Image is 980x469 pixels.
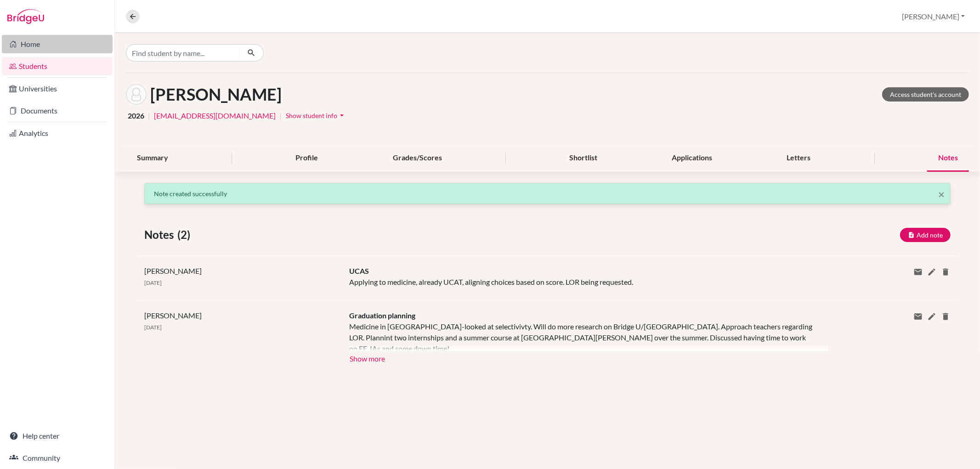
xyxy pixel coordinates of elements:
a: Home [2,35,113,53]
span: | [279,110,282,121]
p: Note created successfully [154,189,941,198]
a: Help center [2,427,113,445]
div: Medicine in [GEOGRAPHIC_DATA]-looked at selectivivty. Will do more research on Bridge U/[GEOGRAPH... [349,321,814,351]
div: Summary [126,145,179,172]
button: Close [938,189,945,200]
span: [PERSON_NAME] [144,266,202,275]
div: Profile [284,145,329,172]
div: Notes [927,145,969,172]
span: (2) [177,226,194,243]
button: [PERSON_NAME] [898,8,969,25]
span: 2026 [128,110,144,121]
a: Students [2,57,113,75]
a: Analytics [2,124,113,142]
span: Graduation planning [349,311,415,320]
a: Community [2,449,113,467]
i: arrow_drop_down [337,111,346,120]
span: [PERSON_NAME] [144,311,202,320]
div: Applications [661,145,723,172]
button: Show student infoarrow_drop_down [285,108,347,123]
span: Notes [144,226,177,243]
input: Find student by name... [126,44,240,62]
a: Access student's account [882,87,969,102]
button: Add note [900,228,951,242]
a: Universities [2,79,113,98]
img: Bridge-U [7,9,44,24]
div: Shortlist [558,145,608,172]
h1: [PERSON_NAME] [150,85,282,104]
div: Grades/Scores [382,145,453,172]
div: Letters [776,145,822,172]
span: Show student info [286,112,337,119]
div: Applying to medicine, already UCAT, aligning choices based on score. LOR being requested. [342,266,821,288]
span: | [148,110,150,121]
span: UCAS [349,266,369,275]
button: Show more [349,351,385,365]
a: [EMAIL_ADDRESS][DOMAIN_NAME] [154,110,276,121]
span: [DATE] [144,279,162,286]
img: Tobiáš Chuděj's avatar [126,84,147,105]
span: [DATE] [144,324,162,331]
a: Documents [2,102,113,120]
span: × [938,187,945,201]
